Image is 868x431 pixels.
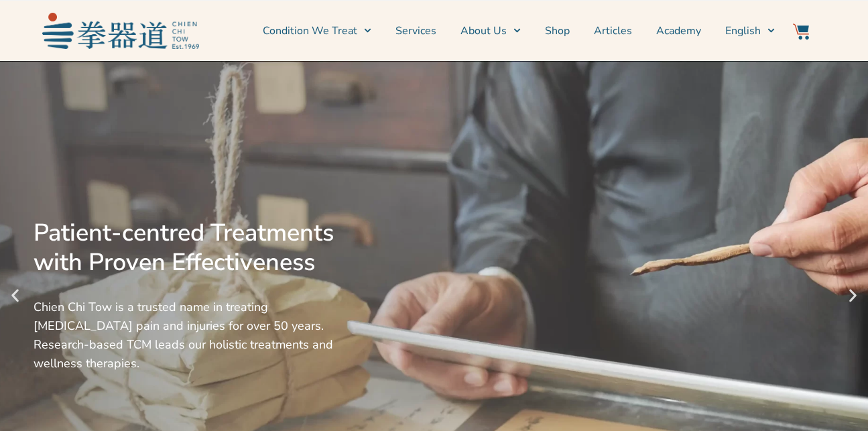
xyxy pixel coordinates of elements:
[460,14,521,48] a: About Us
[7,288,23,304] div: Previous slide
[793,23,809,40] img: Website Icon-03
[34,219,362,278] div: Patient-centred Treatments with Proven Effectiveness
[594,14,632,48] a: Articles
[206,14,776,48] nav: Menu
[725,14,775,48] a: English
[545,14,570,48] a: Shop
[725,23,761,39] span: English
[845,288,861,304] div: Next slide
[656,14,701,48] a: Academy
[395,14,436,48] a: Services
[34,298,362,373] div: Chien Chi Tow is a trusted name in treating [MEDICAL_DATA] pain and injuries for over 50 years. R...
[263,14,371,48] a: Condition We Treat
